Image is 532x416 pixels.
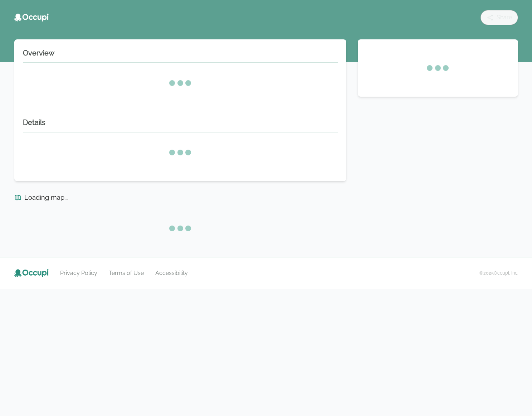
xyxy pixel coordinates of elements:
small: © 2025 Occupi, Inc. [479,270,518,276]
h2: Overview [23,48,338,63]
a: Accessibility [155,269,188,277]
a: Privacy Policy [60,269,97,277]
a: Terms of Use [109,269,144,277]
span: Share [497,13,512,22]
button: Share [480,10,518,25]
h2: Details [23,117,338,132]
h3: Loading map... [14,193,346,208]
